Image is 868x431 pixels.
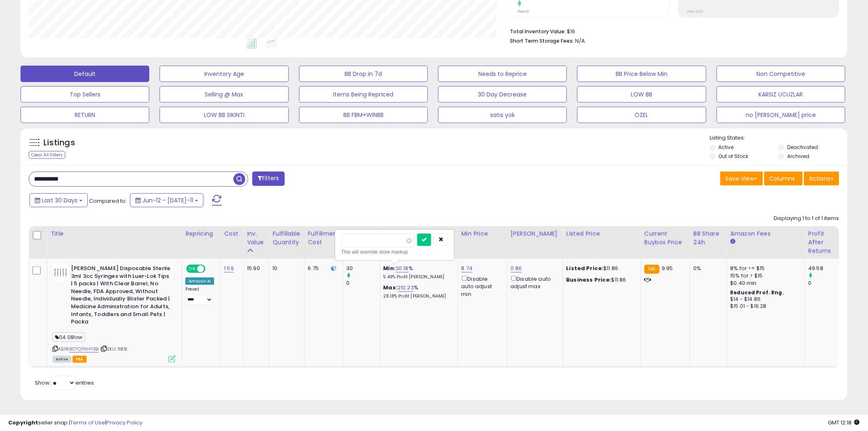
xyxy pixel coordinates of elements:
[299,66,428,82] button: BB Drop in 7d
[384,265,452,280] div: %
[347,265,380,272] div: 30
[185,287,214,305] div: Preset:
[308,229,340,247] div: Fulfillment Cost
[100,346,127,352] span: | SKU: 1188
[384,229,455,238] div: Markup on Cost
[809,265,842,272] div: 49.58
[8,419,38,426] strong: Copyright
[185,277,214,285] div: Amazon AI
[566,264,604,272] b: Listed Price:
[511,229,560,238] div: [PERSON_NAME]
[731,289,784,296] b: Reduced Prof. Rng.
[787,153,809,160] label: Archived
[566,229,637,238] div: Listed Price
[21,66,149,82] button: Default
[53,332,85,342] span: 04.08low
[687,9,703,14] small: Prev: N/A
[160,66,288,82] button: Inventory Age
[247,265,263,272] div: 15.90
[510,26,833,36] li: $16
[828,419,860,426] span: 2025-08-11 12:18 GMT
[341,248,448,256] div: This will override store markup
[380,226,458,259] th: The percentage added to the cost of goods (COGS) that forms the calculator for Min & Max prices.
[347,280,380,287] div: 0
[21,107,149,123] button: RETURN
[53,265,69,281] img: 41m9y+bjheL._SL40_.jpg
[185,229,217,238] div: Repricing
[30,193,88,207] button: Last 30 Days
[272,229,301,247] div: Fulfillable Quantity
[8,419,142,427] div: seller snap | |
[395,264,409,273] a: 30.18
[511,264,522,273] a: 11.86
[252,172,284,186] button: Filters
[53,356,71,363] span: All listings currently available for purchase on Amazon
[731,280,799,287] div: $0.40 min
[438,107,567,123] button: satıs yok
[731,238,736,245] small: Amazon Fees.
[384,284,398,291] b: Max:
[384,264,396,272] b: Min:
[50,229,178,238] div: Title
[575,37,585,45] span: N/A
[717,107,845,123] button: no [PERSON_NAME] price
[70,419,105,426] a: Terms of Use
[438,86,567,103] button: 30 Day Decrease
[384,284,452,299] div: %
[510,28,566,35] b: Total Inventory Value:
[577,66,706,82] button: BB Price Below Min
[731,296,799,303] div: $14 - $14.86
[764,172,803,186] button: Columns
[160,86,288,103] button: Selling @ Max
[461,274,501,298] div: Disable auto adjust min
[511,274,557,290] div: Disable auto adjust max
[662,264,673,272] span: 9.95
[566,276,635,284] div: $11.86
[787,144,818,151] label: Deactivated
[224,264,234,273] a: 1.59
[397,284,414,292] a: 210.23
[438,66,567,82] button: Needs to Reprice
[774,215,839,222] div: Displaying 1 to 1 of 1 items
[73,356,87,363] span: FBA
[566,265,635,272] div: $11.86
[719,153,749,160] label: Out of Stock
[731,265,799,272] div: 8% for <= $15
[43,137,75,149] h5: Listings
[731,303,799,310] div: $15.01 - $16.28
[29,151,65,159] div: Clear All Filters
[224,229,240,238] div: Cost
[53,265,176,362] div: ASIN:
[130,193,203,207] button: Jun-12 - [DATE]-11
[770,174,795,183] span: Columns
[21,86,149,103] button: Top Sellers
[308,265,337,272] div: 6.75
[204,266,217,273] span: OFF
[71,265,171,328] b: [PERSON_NAME] Disposable Sterile 3ml 3cc Syringes with Luer-Lok Tips | 5 packs | With Clear Barre...
[42,196,78,204] span: Last 30 Days
[518,9,529,14] small: Prev: 0
[644,265,660,274] small: FBA
[160,107,288,123] button: LOW BB SIKINTI
[384,293,452,299] p: 28.18% Profit [PERSON_NAME]
[461,264,473,273] a: 8.74
[69,346,99,353] a: B07QPW4YBB
[809,229,838,255] div: Profit After Returns
[710,134,847,142] p: Listing States:
[809,280,842,287] div: 0
[720,172,763,186] button: Save View
[694,265,721,272] div: 0%
[187,266,197,273] span: ON
[804,172,839,186] button: Actions
[731,272,799,280] div: 15% for > $15
[644,229,687,247] div: Current Buybox Price
[299,107,428,123] button: BB FBM+WINBB
[461,229,504,238] div: Min Price
[577,107,706,123] button: ÖZEL
[142,196,193,204] span: Jun-12 - [DATE]-11
[247,229,265,247] div: Inv. value
[299,86,428,103] button: Items Being Repriced
[384,274,452,280] p: 5.49% Profit [PERSON_NAME]
[719,144,734,151] label: Active
[577,86,706,103] button: LOW BB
